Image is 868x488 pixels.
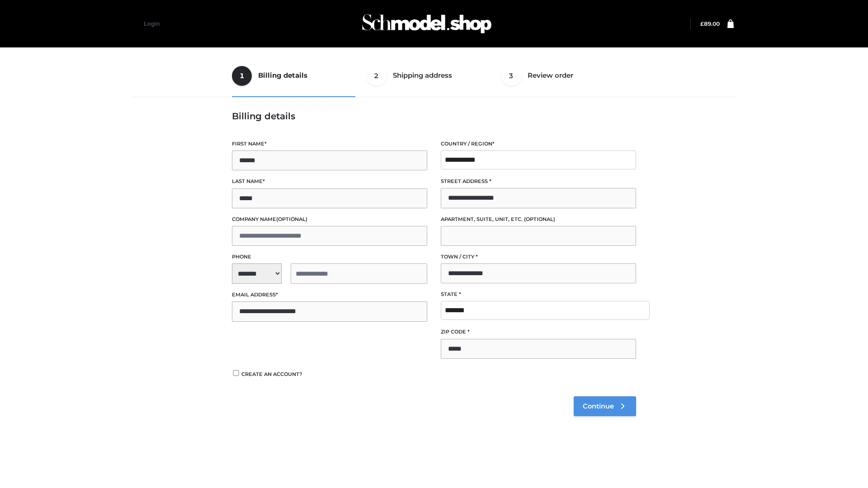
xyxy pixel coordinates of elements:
label: Phone [232,253,427,261]
label: First name [232,140,427,148]
label: ZIP Code [441,328,636,336]
a: Continue [574,396,636,416]
label: Email address [232,291,427,299]
span: (optional) [276,216,307,222]
label: State [441,290,636,299]
label: Street address [441,177,636,186]
a: Login [144,20,160,27]
label: Last name [232,177,427,186]
label: Country / Region [441,140,636,148]
span: £ [700,20,704,27]
label: Town / City [441,253,636,261]
bdi: 89.00 [700,20,720,27]
h3: Billing details [232,111,636,122]
span: Create an account? [241,371,302,377]
input: Create an account? [232,370,240,376]
span: (optional) [524,216,555,222]
label: Apartment, suite, unit, etc. [441,215,636,224]
img: Schmodel Admin 964 [359,6,495,42]
span: Continue [583,402,614,410]
label: Company name [232,215,427,224]
a: £89.00 [700,20,720,27]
